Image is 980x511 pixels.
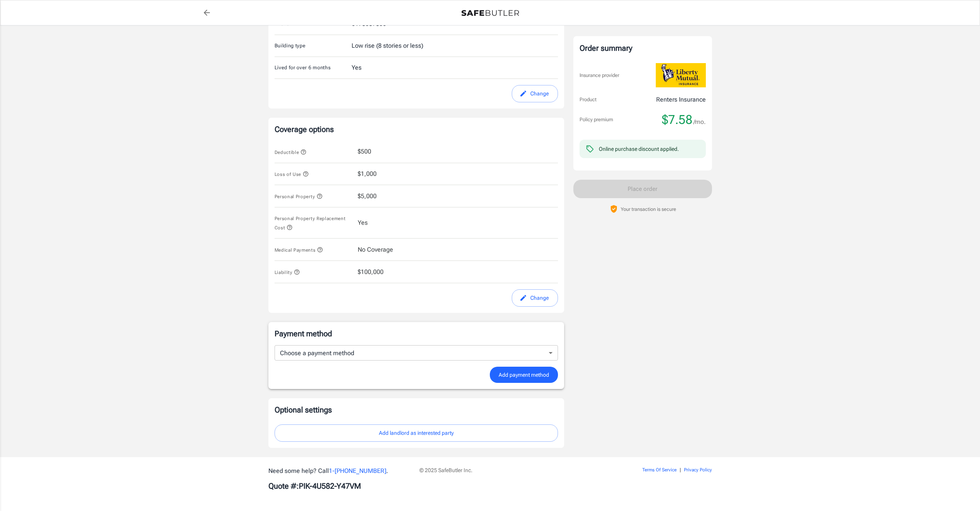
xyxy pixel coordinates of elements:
p: Your transaction is secure [621,205,676,213]
img: Liberty Mutual [656,63,706,87]
span: Loss of Use [275,172,309,177]
span: Personal Property [275,194,323,199]
span: $1,000 [358,169,377,179]
a: Privacy Policy [684,467,712,473]
button: Deductible [275,147,307,157]
span: $500 [358,147,371,156]
a: 1-[PHONE_NUMBER] [329,467,386,474]
button: Medical Payments [275,245,323,254]
b: Quote #: PIK-4U582-Y47VM [268,481,361,491]
p: Product [580,96,596,104]
p: Need some help? Call . [268,466,410,476]
span: Medical Payments [275,247,323,253]
p: Renters Insurance [656,95,706,104]
button: Personal Property Replacement Cost [275,214,352,232]
span: Liability [275,270,300,275]
span: No Coverage [358,245,393,254]
span: /mo. [694,117,706,127]
span: $7.58 [662,112,692,127]
p: Coverage options [275,124,558,135]
span: Yes [358,218,368,227]
button: Liability [275,267,300,277]
div: Online purchase discount applied. [599,145,679,153]
div: Order summary [580,42,706,54]
div: Low rise (8 stories or less) [352,41,423,50]
span: | [680,467,681,473]
img: Back to quotes [461,10,519,16]
button: edit [512,289,558,307]
p: Optional settings [275,404,558,415]
p: Policy premium [580,116,613,124]
p: Payment method [275,328,558,339]
a: Terms Of Service [642,467,677,473]
div: Yes [352,63,362,72]
button: Add landlord as interested party [275,424,558,442]
span: Deductible [275,150,307,155]
p: © 2025 SafeButler Inc. [419,466,599,474]
span: Personal Property Replacement Cost [275,216,346,230]
button: Personal Property [275,192,323,201]
button: Loss of Use [275,169,309,179]
span: Add payment method [499,370,549,380]
p: Insurance provider [580,72,619,79]
a: back to quotes [199,5,214,20]
button: Add payment method [490,367,558,383]
span: $5,000 [358,192,377,201]
p: Lived for over 6 months [275,64,352,72]
p: Building type [275,42,352,50]
button: edit [512,85,558,102]
span: $100,000 [358,267,384,277]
